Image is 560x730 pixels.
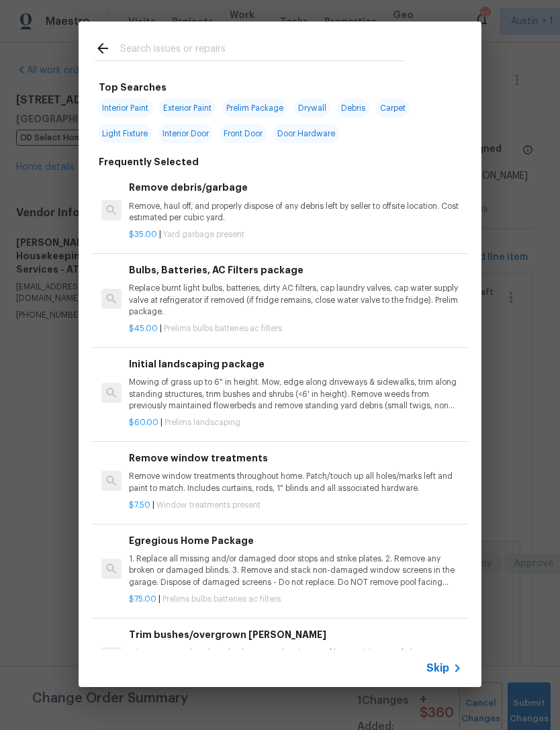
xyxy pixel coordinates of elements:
[129,647,462,670] p: Trim overgrown hegdes & bushes around perimeter of home giving 12" of clearance. Properly dispose...
[129,283,462,317] p: Replace burnt light bulbs, batteries, dirty AC filters, cap laundry valves, cap water supply valv...
[376,99,410,118] span: Carpet
[129,553,462,588] p: 1. Replace all missing and/or damaged door stops and strike plates. 2. Remove any broken or damag...
[426,661,449,675] span: Skip
[129,627,462,642] h6: Trim bushes/overgrown [PERSON_NAME]
[120,40,405,60] input: Search issues or repairs
[129,323,462,334] p: |
[222,99,287,118] span: Prelim Package
[162,595,281,603] span: Prelims bulbs batteries ac filters
[129,500,462,511] p: |
[99,80,167,95] h6: Top Searches
[273,124,339,143] span: Door Hardware
[165,418,240,426] span: Prelims landscaping
[164,324,282,332] span: Prelims bulbs batteries ac filters
[156,501,261,509] span: Window treatments present
[129,418,158,426] span: $60.00
[159,99,216,118] span: Exterior Paint
[129,377,462,411] p: Mowing of grass up to 6" in height. Mow, edge along driveways & sidewalks, trim along standing st...
[129,533,462,548] h6: Egregious Home Package
[129,229,462,240] p: |
[129,595,156,603] span: $75.00
[129,471,462,494] p: Remove window treatments throughout home. Patch/touch up all holes/marks left and paint to match....
[129,263,462,277] h6: Bulbs, Batteries, AC Filters package
[129,594,462,605] p: |
[129,180,462,195] h6: Remove debris/garbage
[129,324,158,332] span: $45.00
[129,357,462,371] h6: Initial landscaping package
[129,230,157,238] span: $35.00
[99,154,199,169] h6: Frequently Selected
[98,99,152,118] span: Interior Paint
[337,99,369,118] span: Debris
[129,417,462,428] p: |
[129,501,150,509] span: $7.50
[129,451,462,465] h6: Remove window treatments
[294,99,330,118] span: Drywall
[98,124,152,143] span: Light Fixture
[129,201,462,224] p: Remove, haul off, and properly dispose of any debris left by seller to offsite location. Cost est...
[163,230,244,238] span: Yard garbage present
[158,124,213,143] span: Interior Door
[220,124,267,143] span: Front Door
